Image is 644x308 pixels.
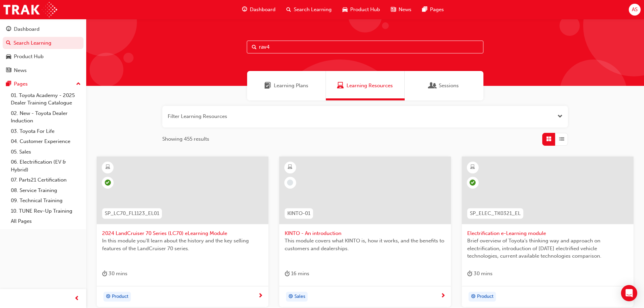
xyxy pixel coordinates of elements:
[14,25,40,33] div: Dashboard
[6,81,11,87] span: pages-icon
[285,269,290,278] span: duration-icon
[8,216,84,227] a: All Pages
[477,293,494,301] span: Product
[76,80,81,89] span: up-icon
[3,78,84,90] button: Pages
[105,163,110,172] span: learningResourceType_ELEARNING-icon
[8,126,84,137] a: 03. Toyota For Life
[405,71,483,100] a: SessionsSessions
[417,3,449,17] a: pages-iconPages
[399,6,411,14] span: News
[557,113,563,120] button: Open the filter
[546,135,551,143] span: Grid
[162,135,209,143] span: Showing 455 results
[559,135,564,143] span: List
[3,2,57,17] img: Trak
[102,269,127,278] div: 30 mins
[632,6,638,14] span: AS
[3,23,84,35] a: Dashboard
[326,71,405,100] a: Learning ResourcesLearning Resources
[287,180,293,186] span: learningRecordVerb_NONE-icon
[14,67,27,74] div: News
[347,82,393,90] span: Learning Resources
[285,269,309,278] div: 16 mins
[285,237,446,252] span: This module covers what KINTO is, how it works, and the benefits to customers and dealerships.
[462,157,634,307] a: SP_ELEC_TK0321_ELElectrification e-Learning moduleBrief overview of Toyota’s thinking way and app...
[14,80,28,88] div: Pages
[287,210,310,217] span: KINTO-01
[250,6,276,14] span: Dashboard
[385,3,417,17] a: news-iconNews
[8,157,84,175] a: 06. Electrification (EV & Hybrid)
[242,5,247,14] span: guage-icon
[286,5,291,14] span: search-icon
[440,293,446,299] span: next-icon
[264,82,271,90] span: Learning Plans
[237,3,281,17] a: guage-iconDashboard
[8,136,84,147] a: 04. Customer Experience
[391,5,396,14] span: news-icon
[6,68,11,74] span: news-icon
[467,269,472,278] span: duration-icon
[439,82,459,90] span: Sessions
[281,3,337,17] a: search-iconSearch Learning
[337,3,385,17] a: car-iconProduct Hub
[14,53,44,61] div: Product Hub
[105,180,111,186] span: learningRecordVerb_PASS-icon
[621,285,637,301] div: Open Intercom Messenger
[629,4,641,16] button: AS
[112,293,128,301] span: Product
[285,230,446,237] span: KINTO - An introduction
[430,6,444,14] span: Pages
[471,292,476,301] span: target-icon
[8,90,84,108] a: 01. Toyota Academy - 2025 Dealer Training Catalogue
[429,82,436,90] span: Sessions
[467,237,628,260] span: Brief overview of Toyota’s thinking way and approach on electrification, introduction of [DATE] e...
[294,293,305,301] span: Sales
[97,157,268,307] a: SP_LC70_FL1123_EL012024 LandCruiser 70 Series (LC70) eLearning ModuleIn this module you'll learn ...
[470,210,521,217] span: SP_ELEC_TK0321_EL
[74,294,79,303] span: prev-icon
[8,195,84,206] a: 09. Technical Training
[8,175,84,185] a: 07. Parts21 Certification
[3,64,84,77] a: News
[470,180,476,186] span: learningRecordVerb_COMPLETE-icon
[467,269,493,278] div: 30 mins
[337,82,344,90] span: Learning Resources
[106,292,111,301] span: target-icon
[3,22,84,78] button: DashboardSearch LearningProduct HubNews
[422,5,427,14] span: pages-icon
[247,41,483,53] input: Search...
[252,43,257,51] span: Search
[6,54,11,60] span: car-icon
[274,82,308,90] span: Learning Plans
[350,6,380,14] span: Product Hub
[105,210,159,217] span: SP_LC70_FL1123_EL01
[102,237,263,252] span: In this module you'll learn about the history and the key selling features of the LandCruiser 70 ...
[3,50,84,63] a: Product Hub
[470,163,475,172] span: learningResourceType_ELEARNING-icon
[6,26,11,32] span: guage-icon
[8,108,84,126] a: 02. New - Toyota Dealer Induction
[342,5,348,14] span: car-icon
[8,147,84,157] a: 05. Sales
[467,230,628,237] span: Electrification e-Learning module
[288,292,293,301] span: target-icon
[288,163,292,172] span: learningResourceType_ELEARNING-icon
[294,6,332,14] span: Search Learning
[258,293,263,299] span: next-icon
[3,37,84,49] a: Search Learning
[6,40,11,46] span: search-icon
[102,269,107,278] span: duration-icon
[8,206,84,216] a: 10. TUNE Rev-Up Training
[8,185,84,196] a: 08. Service Training
[247,71,326,100] a: Learning PlansLearning Plans
[102,230,263,237] span: 2024 LandCruiser 70 Series (LC70) eLearning Module
[279,157,451,307] a: KINTO-01KINTO - An introductionThis module covers what KINTO is, how it works, and the benefits t...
